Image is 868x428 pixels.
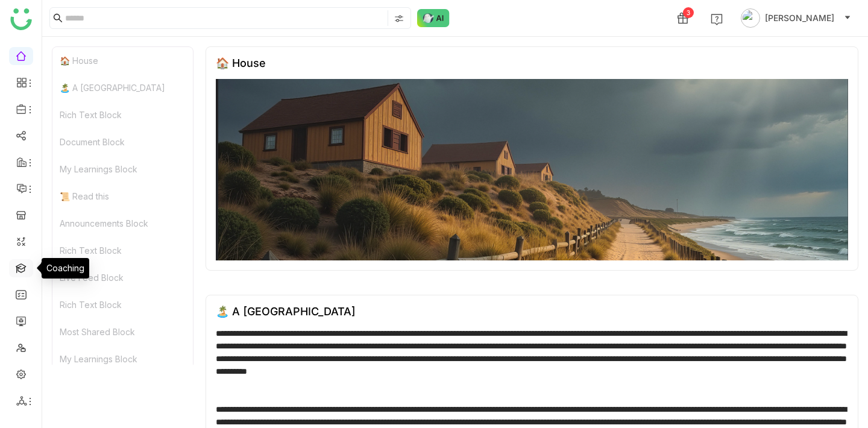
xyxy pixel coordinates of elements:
[711,13,723,25] img: help.svg
[52,128,193,156] div: Document Block
[52,291,193,318] div: Rich Text Block
[52,318,193,345] div: Most Shared Block
[52,156,193,183] div: My Learnings Block
[52,210,193,237] div: Announcements Block
[417,9,450,27] img: ask-buddy-normal.svg
[394,14,404,24] img: search-type.svg
[52,183,193,210] div: 📜 Read this
[216,305,356,318] div: 🏝️ A [GEOGRAPHIC_DATA]
[52,101,193,128] div: Rich Text Block
[42,258,89,279] div: Coaching
[52,47,193,74] div: 🏠 House
[683,7,694,18] div: 3
[52,237,193,264] div: Rich Text Block
[52,264,193,291] div: Live Feed Block
[216,79,848,260] img: 68553b2292361c547d91f02a
[741,8,760,28] img: avatar
[216,57,266,69] div: 🏠 House
[10,8,32,30] img: logo
[52,74,193,101] div: 🏝️ A [GEOGRAPHIC_DATA]
[765,11,834,25] span: [PERSON_NAME]
[52,345,193,373] div: My Learnings Block
[738,8,854,28] button: [PERSON_NAME]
